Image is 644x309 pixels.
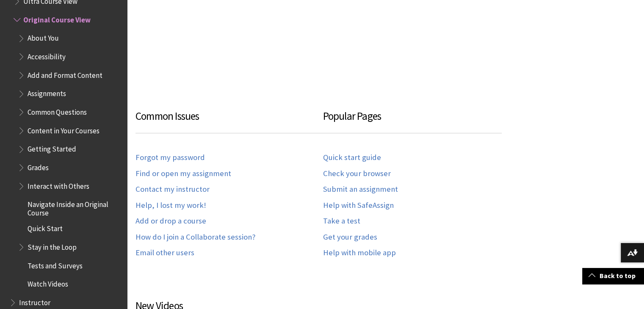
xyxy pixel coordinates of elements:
[23,13,91,24] span: Original Course View
[323,185,398,194] a: Submit an assignment
[135,108,323,133] h3: Common Issues
[28,160,49,172] span: Grades
[19,295,50,307] span: Instructor
[135,153,205,163] a: Forgot my password
[28,259,83,270] span: Tests and Surveys
[28,240,77,251] span: Stay in the Loop
[28,68,102,80] span: Add and Format Content
[28,197,121,217] span: Navigate Inside an Original Course
[28,50,66,61] span: Accessibility
[28,87,66,98] span: Assignments
[135,232,255,242] a: How do I join a Collaborate session?
[28,105,87,116] span: Common Questions
[28,277,68,289] span: Watch Videos
[135,185,210,194] a: Contact my instructor
[28,222,63,233] span: Quick Start
[323,216,360,226] a: Take a test
[28,31,59,43] span: About You
[28,124,100,135] span: Content in Your Courses
[323,201,394,210] a: Help with SafeAssign
[323,108,502,133] h3: Popular Pages
[28,142,76,154] span: Getting Started
[582,268,644,284] a: Back to top
[135,216,206,226] a: Add or drop a course
[323,153,381,163] a: Quick start guide
[323,232,377,242] a: Get your grades
[323,169,391,179] a: Check your browser
[135,169,231,179] a: Find or open my assignment
[28,179,89,190] span: Interact with Others
[323,248,396,258] a: Help with mobile app
[135,248,194,258] a: Email other users
[135,201,206,210] a: Help, I lost my work!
